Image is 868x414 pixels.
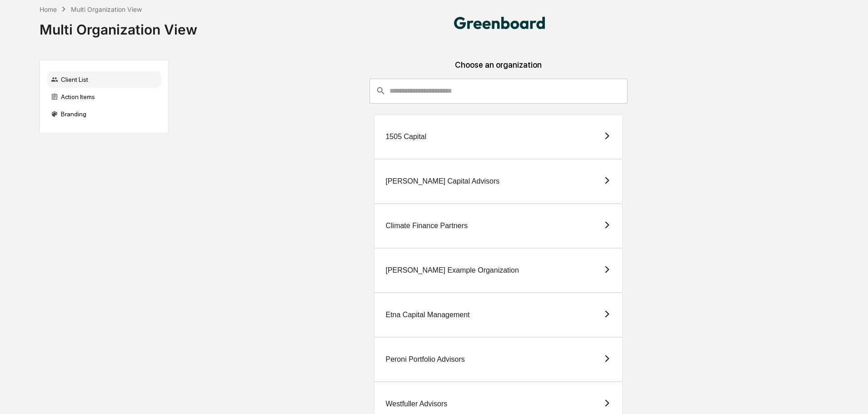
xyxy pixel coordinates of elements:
[71,5,142,13] div: Multi Organization View
[385,266,519,274] div: [PERSON_NAME] Example Organization
[40,5,57,13] div: Home
[40,14,197,38] div: Multi Organization View
[176,60,821,79] div: Choose an organization
[385,311,469,319] div: Etna Capital Management
[385,400,447,408] div: Westfuller Advisors
[385,133,426,141] div: 1505 Capital
[385,222,468,230] div: Climate Finance Partners
[454,17,545,29] img: Dziura Compliance Consulting, LLC
[385,177,499,185] div: [PERSON_NAME] Capital Advisors
[385,355,464,364] div: Peroni Portfolio Advisors
[47,89,161,105] div: Action Items
[47,71,161,88] div: Client List
[47,106,161,122] div: Branding
[369,79,628,103] div: consultant-dashboard__filter-organizations-search-bar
